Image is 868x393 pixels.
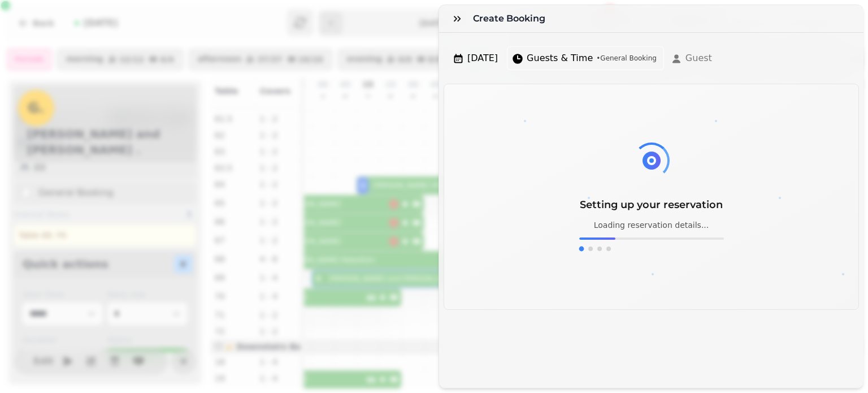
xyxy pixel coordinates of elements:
span: [DATE] [467,51,498,65]
p: Loading reservation details... [579,219,724,231]
h3: Setting up your reservation [579,197,724,213]
h3: Create Booking [473,12,550,25]
span: Guests & Time [527,51,593,65]
span: Guest [685,51,712,65]
span: • General Booking [596,54,657,63]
